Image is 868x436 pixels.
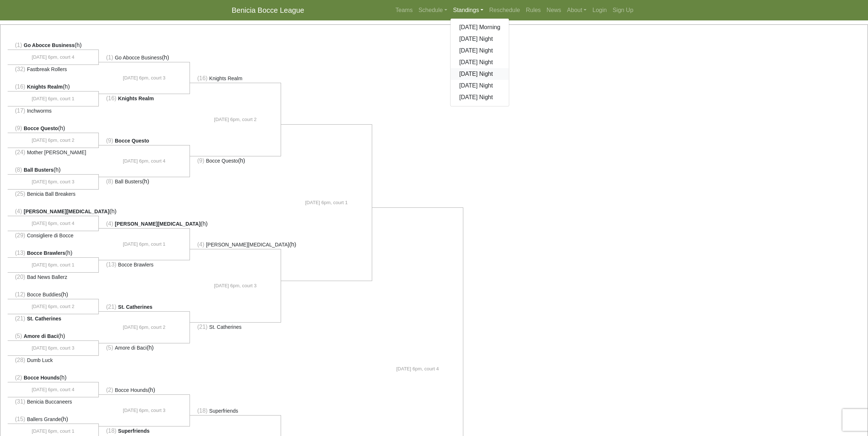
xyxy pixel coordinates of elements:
li: (h) [8,332,99,341]
span: Benicia Buccaneers [27,399,72,405]
a: Reschedule [486,3,523,17]
span: Knights Realm [27,84,63,90]
span: (8) [15,167,22,173]
span: [DATE] 6pm, court 3 [32,178,74,186]
li: (h) [8,290,99,299]
span: [DATE] 6pm, court 1 [32,95,74,102]
span: (17) [15,108,25,114]
span: (21) [106,304,116,310]
span: Bocce Questo [206,158,238,164]
span: Inchworms [27,108,52,114]
span: (16) [197,75,207,81]
span: [DATE] 6pm, court 1 [305,199,348,206]
span: Amore di Baci [24,333,58,339]
span: Bad News Ballerz [27,274,67,280]
span: [DATE] 6pm, court 1 [32,428,74,435]
span: (8) [106,178,113,184]
li: (h) [8,249,99,258]
span: Bocce Brawlers [118,262,153,268]
span: Consigliere di Bocce [27,233,74,238]
span: [PERSON_NAME][MEDICAL_DATA] [24,209,109,214]
span: (20) [15,274,25,280]
span: (29) [15,232,25,238]
span: [DATE] 6pm, court 4 [32,386,74,393]
li: (h) [99,177,190,186]
span: [DATE] 6pm, court 2 [214,116,257,123]
li: (h) [8,166,99,175]
span: (32) [15,66,25,72]
span: [DATE] 6pm, court 4 [32,220,74,227]
span: Bocce Questo [115,138,149,144]
span: [PERSON_NAME][MEDICAL_DATA] [115,221,201,227]
span: (13) [15,250,25,256]
span: Ball Busters [24,167,54,173]
span: Go Abocce Business [24,42,75,48]
li: (h) [99,219,190,229]
a: [DATE] Night [451,57,509,68]
span: [DATE] 6pm, court 3 [123,74,166,82]
span: Bocce Buddies [27,292,61,297]
li: (h) [8,124,99,133]
span: (16) [15,83,25,90]
span: [DATE] 6pm, court 3 [214,282,257,289]
span: (13) [106,261,116,268]
li: (h) [8,41,99,50]
span: Dumb Luck [27,357,53,363]
span: Knights Realm [118,96,154,101]
li: (h) [8,82,99,92]
a: [DATE] Night [451,92,509,103]
span: (5) [15,333,22,339]
span: (4) [197,241,205,248]
span: (2) [15,374,22,381]
span: (18) [106,428,116,434]
a: Rules [523,3,544,17]
span: Ball Busters [115,179,142,184]
span: Knights Realm [209,75,242,81]
a: [DATE] Night [451,68,509,80]
span: (16) [106,95,116,101]
span: (9) [106,137,113,144]
span: [DATE] 6pm, court 3 [32,344,74,352]
span: Fastbreak Rollers [27,66,67,72]
span: St. Catherines [209,324,242,330]
span: Bocce Brawlers [27,250,65,256]
span: Benicia Ball Breakers [27,191,75,197]
span: (31) [15,398,25,405]
a: [DATE] Night [451,33,509,45]
span: (25) [15,191,25,197]
span: Superfriends [209,408,238,414]
span: [DATE] 6pm, court 1 [32,261,74,269]
span: (1) [106,54,113,61]
span: St. Catherines [27,316,61,322]
li: (h) [8,373,99,382]
a: [DATE] Night [451,45,509,57]
span: (4) [106,221,113,227]
div: Standings [450,18,510,106]
a: Schedule [416,3,450,17]
span: [DATE] 6pm, court 4 [123,157,166,165]
li: (h) [99,386,190,395]
a: Teams [393,3,416,17]
span: [DATE] 6pm, court 3 [123,407,166,414]
span: Go Abocce Business [115,55,162,61]
span: St. Catherines [118,304,152,310]
span: [DATE] 6pm, court 2 [123,324,166,331]
li: (h) [99,343,190,352]
span: (21) [15,315,25,322]
a: Standings [450,3,486,17]
span: (21) [197,324,207,330]
a: Login [589,3,610,17]
span: (1) [15,42,22,48]
span: [DATE] 6pm, court 2 [32,303,74,310]
span: (4) [15,208,22,214]
li: (h) [99,53,190,62]
a: About [564,3,590,17]
span: [DATE] 6pm, court 4 [396,365,439,373]
li: (h) [190,240,281,249]
li: (h) [8,207,99,216]
span: Mother [PERSON_NAME] [27,149,86,155]
span: Ballers Grande [27,416,61,422]
span: (24) [15,149,25,155]
li: (h) [190,156,281,165]
span: (9) [197,157,205,164]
